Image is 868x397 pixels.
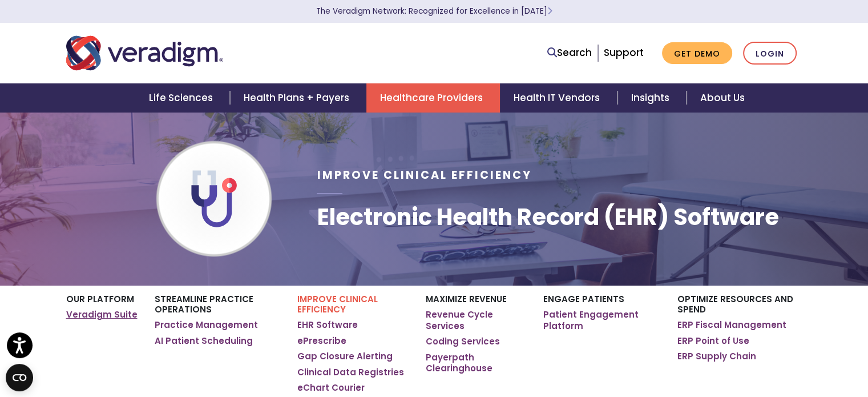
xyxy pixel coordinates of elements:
[297,367,404,378] a: Clinical Data Registries
[155,319,258,331] a: Practice Management
[230,83,366,113] a: Health Plans + Payers
[66,309,138,320] a: Veradigm Suite
[743,42,797,65] a: Login
[662,42,732,65] a: Get Demo
[617,83,687,113] a: Insights
[135,83,230,113] a: Life Sciences
[297,382,365,394] a: eChart Courier
[317,203,778,231] h1: Electronic Health Record (EHR) Software
[547,45,592,61] a: Search
[66,34,223,72] img: Veradigm logo
[649,315,854,383] iframe: Drift Chat Widget
[500,83,617,113] a: Health IT Vendors
[297,319,358,331] a: EHR Software
[316,6,552,17] a: The Veradigm Network: Recognized for Excellence in [DATE]Learn More
[317,167,531,183] span: Improve Clinical Efficiency
[543,309,660,331] a: Patient Engagement Platform
[426,336,500,347] a: Coding Services
[366,83,500,113] a: Healthcare Providers
[297,335,346,347] a: ePrescribe
[297,351,393,362] a: Gap Closure Alerting
[687,83,758,113] a: About Us
[155,335,253,347] a: AI Patient Scheduling
[6,364,33,391] button: Open CMP widget
[604,46,644,59] a: Support
[547,6,552,17] span: Learn More
[426,352,526,374] a: Payerpath Clearinghouse
[426,309,526,331] a: Revenue Cycle Services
